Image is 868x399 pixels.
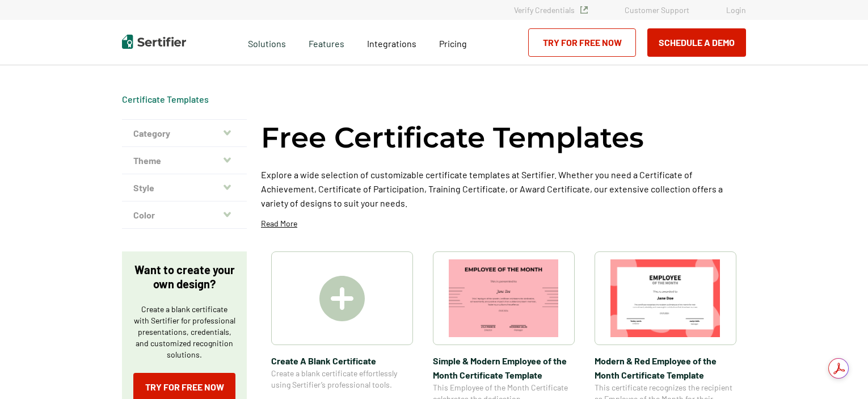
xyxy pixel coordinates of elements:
[122,94,209,104] a: Certificate Templates
[580,6,588,14] img: Verified
[309,35,344,49] span: Features
[528,28,636,57] a: Try for Free Now
[261,218,297,229] p: Read More
[595,354,736,382] span: Modern & Red Employee of the Month Certificate Template
[261,167,746,210] p: Explore a wide selection of customizable certificate templates at Sertifier. Whether you need a C...
[122,147,247,174] button: Theme
[367,38,416,49] span: Integrations
[271,368,413,390] span: Create a blank certificate effortlessly using Sertifier’s professional tools.
[122,94,209,105] span: Certificate Templates
[122,174,247,201] button: Style
[133,304,235,360] p: Create a blank certificate with Sertifier for professional presentations, credentials, and custom...
[439,35,467,49] a: Pricing
[133,263,235,291] p: Want to create your own design?
[122,201,247,229] button: Color
[261,119,644,156] h1: Free Certificate Templates
[439,38,467,49] span: Pricing
[625,5,689,15] a: Customer Support
[449,259,559,337] img: Simple & Modern Employee of the Month Certificate Template
[433,354,575,382] span: Simple & Modern Employee of the Month Certificate Template
[122,120,247,147] button: Category
[248,35,286,49] span: Solutions
[367,35,416,49] a: Integrations
[271,354,413,368] span: Create A Blank Certificate
[610,259,720,337] img: Modern & Red Employee of the Month Certificate Template
[122,35,186,49] img: Sertifier | Digital Credentialing Platform
[122,94,209,105] div: Breadcrumb
[319,276,365,321] img: Create A Blank Certificate
[514,5,588,15] a: Verify Credentials
[726,5,746,15] a: Login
